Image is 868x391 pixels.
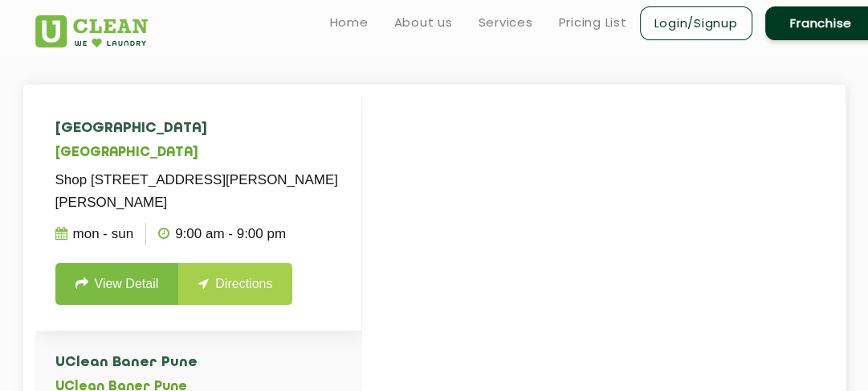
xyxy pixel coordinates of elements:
[330,13,369,32] a: Home
[559,13,627,32] a: Pricing List
[55,223,134,245] p: Mon - Sun
[394,13,453,32] a: About us
[55,263,179,305] a: View Detail
[55,146,341,161] h5: [GEOGRAPHIC_DATA]
[55,121,341,137] h4: [GEOGRAPHIC_DATA]
[158,223,286,245] p: 9:00 AM - 9:00 PM
[55,169,341,214] p: Shop [STREET_ADDRESS][PERSON_NAME][PERSON_NAME]
[640,6,752,40] a: Login/Signup
[178,263,292,305] a: Directions
[479,13,533,32] a: Services
[55,355,294,371] h4: UClean Baner Pune
[35,15,149,47] img: UClean Laundry and Dry Cleaning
